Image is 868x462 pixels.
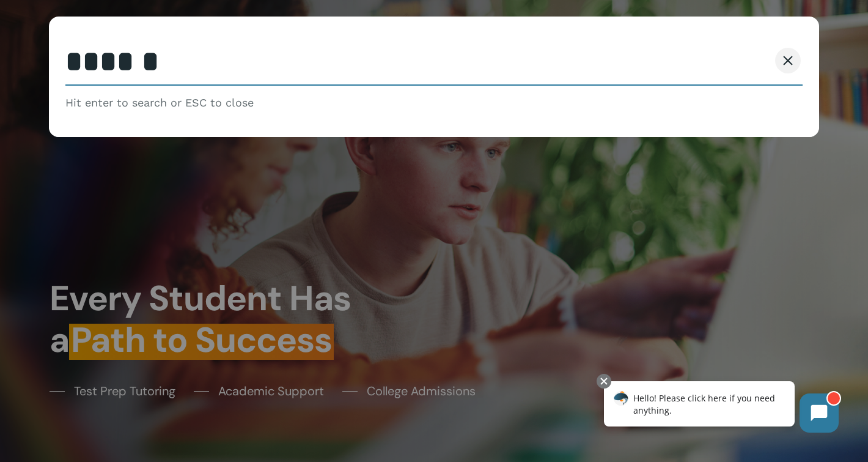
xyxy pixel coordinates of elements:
[65,95,254,110] span: Hit enter to search or ESC to close
[69,318,334,363] em: Path to Success
[367,382,476,400] span: College Admissions
[218,382,324,400] span: Academic Support
[342,382,476,400] a: College Admissions
[50,382,175,400] a: Test Prep Tutoring
[194,382,324,400] a: Academic Support
[50,278,427,361] h1: Every Student Has a
[65,39,803,86] input: Search
[591,371,851,445] iframe: Chatbot
[74,382,175,400] span: Test Prep Tutoring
